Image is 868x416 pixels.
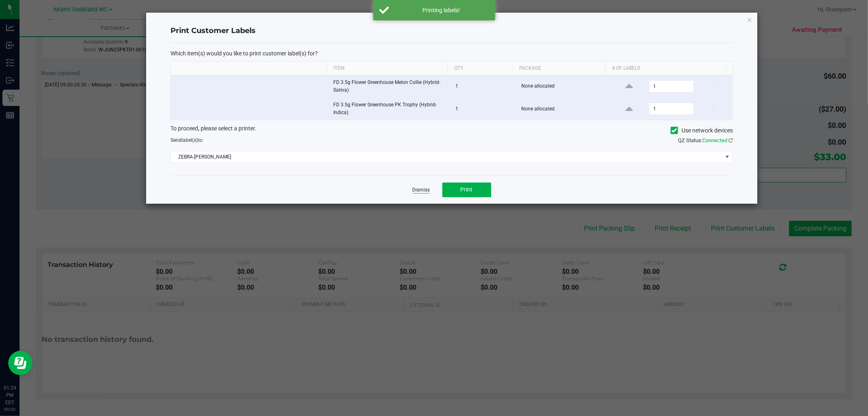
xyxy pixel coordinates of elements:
[516,98,610,120] td: None allocated
[512,62,605,75] th: Package
[413,187,430,194] a: Dismiss
[171,137,203,143] span: Send to:
[450,75,516,98] td: 1
[328,75,450,98] td: FD 3.5g Flower Greenhouse Melon Collie (Hybrid-Sativa)
[702,137,727,143] span: Connected
[171,26,733,36] h4: Print Customer Labels
[447,62,512,75] th: Qty
[605,62,726,75] th: # of labels
[328,98,450,120] td: FD 3.5g Flower Greenhouse PK Trophy (Hybrid-Indica)
[394,6,489,14] div: Printing labels!
[678,137,733,143] span: QZ Status:
[181,137,198,143] span: label(s)
[671,126,733,135] label: Use network devices
[327,62,447,75] th: Item
[516,75,610,98] td: None allocated
[461,186,473,193] span: Print
[450,98,516,120] td: 1
[164,124,739,136] div: To proceed, please select a printer.
[171,50,733,57] p: Which item(s) would you like to print customer label(s) for?
[171,151,722,163] span: ZEBRA-[PERSON_NAME]
[8,351,33,375] iframe: Resource center
[442,183,491,197] button: Print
